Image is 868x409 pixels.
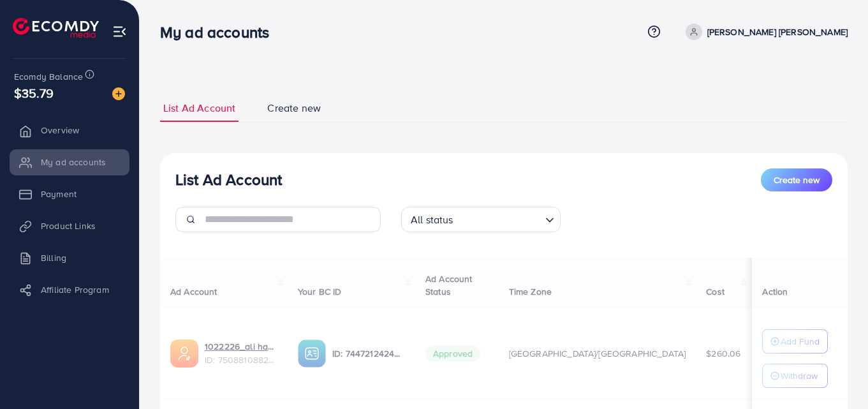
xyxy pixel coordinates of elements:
[707,24,848,40] p: [PERSON_NAME] [PERSON_NAME]
[761,168,832,191] button: Create new
[175,170,282,189] h3: List Ad Account
[13,18,99,38] img: logo
[14,70,83,83] span: Ecomdy Balance
[774,174,820,186] span: Create new
[160,23,279,41] h3: My ad accounts
[457,208,540,229] input: Search for option
[401,207,561,232] div: Search for option
[267,101,321,115] span: Create new
[112,87,125,100] img: image
[14,84,54,102] span: $35.79
[680,24,848,40] a: [PERSON_NAME] [PERSON_NAME]
[112,24,127,39] img: menu
[163,101,235,115] span: List Ad Account
[408,211,456,229] span: All status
